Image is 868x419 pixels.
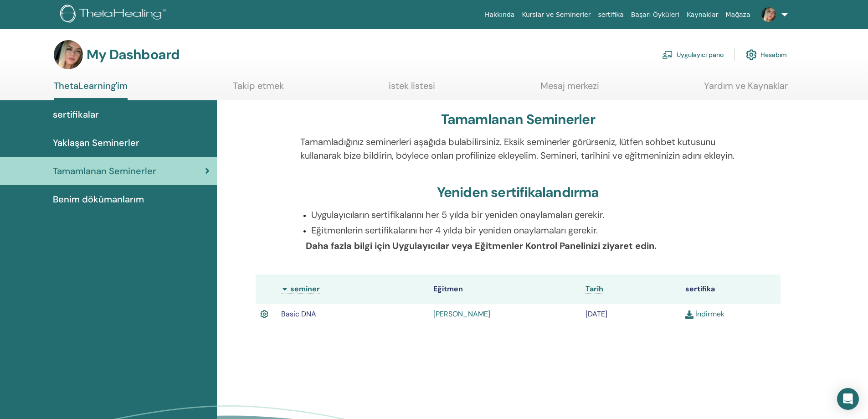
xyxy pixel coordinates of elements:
[54,80,128,100] a: ThetaLearning'im
[662,51,673,59] img: chalkboard-teacher.svg
[518,6,594,23] a: Kurslar ve Seminerler
[87,47,180,63] h3: My Dashboard
[260,308,268,320] img: Active Certificate
[685,310,693,319] img: download.svg
[662,45,724,65] a: Uygulayıcı pano
[540,80,599,98] a: Mesaj merkezi
[594,6,627,23] a: sertifika
[389,80,435,98] a: istek listesi
[837,388,859,410] div: Open Intercom Messenger
[586,284,603,294] a: Tarih
[441,111,595,128] h3: Tamamlanan Seminerler
[53,108,99,121] span: sertifikalar
[281,309,316,319] span: Basic DNA
[53,136,139,150] span: Yaklaşan Seminerler
[761,7,776,22] img: default.jpg
[683,6,722,23] a: Kaynaklar
[429,274,581,304] th: Eğitmen
[233,80,284,98] a: Takip etmek
[300,135,735,162] p: Tamamladığınız seminerleri aşağıda bulabilirsiniz. Eksik seminerler görürseniz, lütfen sohbet kut...
[481,6,519,23] a: Hakkında
[433,309,490,319] a: [PERSON_NAME]
[437,184,599,201] h3: Yeniden sertifikalandırma
[53,164,156,178] span: Tamamlanan Seminerler
[581,304,681,325] td: [DATE]
[685,309,724,319] a: İndirmek
[311,223,735,237] p: Eğitmenlerin sertifikalarını her 4 yılda bir yeniden onaylamaları gerekir.
[746,45,787,65] a: Hesabım
[53,192,144,206] span: Benim dökümanlarım
[681,274,781,304] th: sertifika
[722,6,754,23] a: Mağaza
[60,5,169,25] img: logo.png
[627,6,683,23] a: Başarı Öyküleri
[306,240,657,252] b: Daha fazla bilgi için Uygulayıcılar veya Eğitmenler Kontrol Panelinizi ziyaret edin.
[54,40,83,69] img: default.jpg
[704,80,788,98] a: Yardım ve Kaynaklar
[746,47,757,62] img: cog.svg
[311,208,735,222] p: Uygulayıcıların sertifikalarını her 5 yılda bir yeniden onaylamaları gerekir.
